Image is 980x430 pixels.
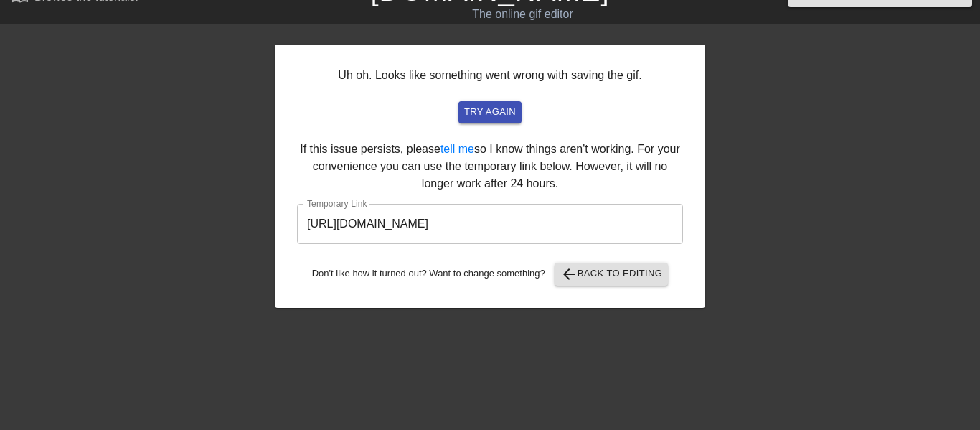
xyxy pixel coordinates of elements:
[560,266,663,283] span: Back to Editing
[458,101,522,123] button: try again
[275,45,705,308] div: Uh oh. Looks like something went wrong with saving the gif. If this issue persists, please so I k...
[297,204,683,244] input: bare
[555,263,669,286] button: Back to Editing
[334,6,711,23] div: The online gif editor
[464,104,516,121] span: try again
[440,143,474,155] a: tell me
[297,263,683,286] div: Don't like how it turned out? Want to change something?
[560,266,578,283] span: arrow_back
